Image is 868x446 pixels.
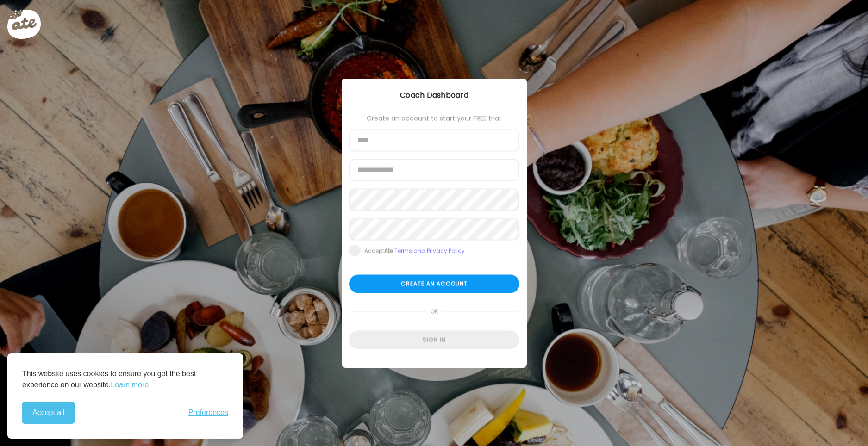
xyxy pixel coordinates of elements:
b: Ate [384,247,393,255]
button: Toggle preferences [188,409,228,417]
a: Learn more [111,379,149,390]
div: Create an account [349,275,519,293]
span: or [426,303,442,321]
div: Create an account to start your FREE trial: [349,115,519,122]
span: Preferences [188,409,228,417]
div: Sign in [349,331,519,349]
div: Accept [364,248,465,255]
a: Terms and Privacy Policy [394,247,465,255]
div: Coach Dashboard [342,90,527,101]
button: Accept all cookies [22,402,75,424]
p: This website uses cookies to ensure you get the best experience on our website. [22,368,228,390]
